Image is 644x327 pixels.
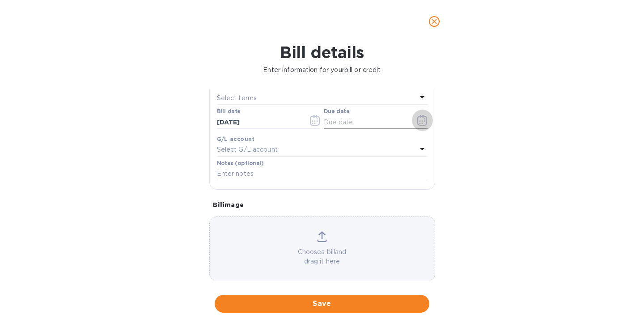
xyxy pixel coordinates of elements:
label: Bill date [217,109,241,115]
button: close [424,11,445,32]
button: Save [215,295,429,313]
p: Choose a bill and drag it here [210,247,435,266]
span: Save [222,298,422,309]
p: Select G/L account [217,145,278,154]
label: Due date [324,109,349,115]
p: Select terms [217,93,257,103]
p: Bill image [213,200,432,209]
p: Enter information for your bill or credit [7,65,637,75]
h1: Bill details [7,43,637,62]
input: Select date [217,115,301,129]
b: G/L account [217,136,255,142]
input: Due date [324,115,408,129]
input: Enter notes [217,167,428,181]
label: Notes (optional) [217,161,264,166]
